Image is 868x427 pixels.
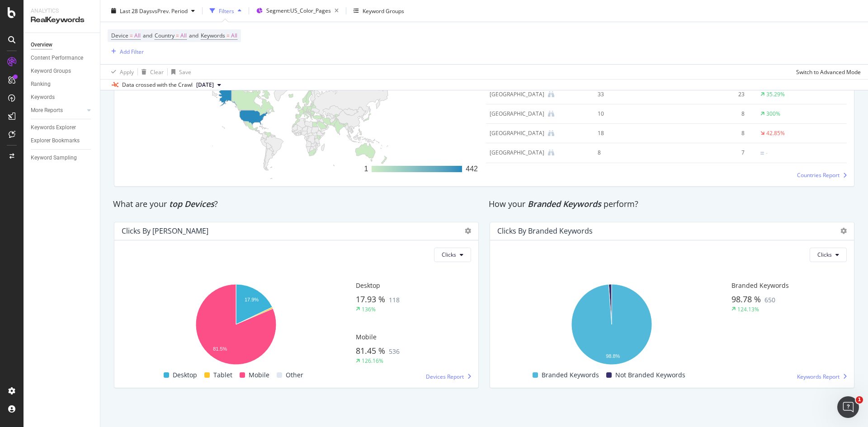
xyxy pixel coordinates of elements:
span: Countries Report [797,171,840,179]
svg: A chart. [497,279,726,369]
span: Devices Report [426,373,464,380]
span: Keywords [201,32,225,39]
a: Countries Report [797,171,847,179]
div: Keywords Explorer [31,123,76,132]
div: Keyword Groups [31,66,71,76]
a: Keyword Groups [31,66,94,76]
div: Filters [219,7,234,14]
button: Add Filter [108,46,144,57]
div: Clear [150,68,164,75]
span: Keywords Report [797,373,840,380]
span: and [189,32,198,39]
button: Switch to Advanced Mode [793,65,861,79]
button: Save [168,65,191,79]
span: = [130,32,133,39]
span: Branded Keywords [542,370,599,380]
div: Data crossed with the Crawl [122,81,193,89]
span: = [226,32,230,39]
button: Filters [206,4,245,18]
div: 126.16% [362,357,383,365]
span: 536 [389,347,400,356]
div: RealKeywords [31,15,93,25]
span: vs Prev. Period [152,7,188,14]
div: 42.85% [766,129,785,137]
a: Keywords Report [797,373,847,380]
span: Desktop [356,281,380,290]
span: Device [111,32,128,39]
div: 10 [598,110,656,118]
button: Clicks [810,248,847,262]
div: 35.29% [766,90,785,99]
div: Content Performance [31,53,83,63]
span: Country [155,32,175,39]
div: 124.13% [737,305,759,313]
div: 18 [598,129,656,137]
a: Keywords [31,93,94,102]
a: Keyword Sampling [31,153,94,163]
div: How your perform? [489,198,855,210]
a: Devices Report [426,373,471,380]
button: [DATE] [193,80,225,90]
span: Clicks [817,251,832,258]
div: Keywords [31,93,55,102]
img: Equal [760,152,764,155]
span: 650 [764,296,775,304]
a: Ranking [31,80,94,89]
div: Keyword Sampling [31,153,77,163]
span: top Devices [169,198,214,209]
text: 98.8% [606,353,620,359]
span: Tablet [213,370,232,380]
iframe: Intercom live chat [837,396,859,418]
div: Overview [31,40,52,50]
span: 1 [856,396,863,404]
a: Content Performance [31,53,94,63]
div: 33 [598,90,656,99]
div: Australia [490,149,544,157]
div: What are your ? [113,198,480,210]
div: More Reports [31,106,63,115]
span: Mobile [356,333,377,341]
span: Branded Keywords [731,281,789,290]
span: Clicks [442,251,456,258]
div: 300% [766,110,780,118]
button: Clear [138,65,164,79]
div: - [766,149,768,157]
span: 118 [389,296,400,304]
span: and [143,32,152,39]
div: Keyword Groups [363,7,404,14]
span: All [180,29,187,42]
button: Apply [108,65,134,79]
span: All [134,29,141,42]
div: Add Filter [120,47,144,55]
button: Segment:US_Color_Pages [253,4,342,18]
div: 442 [466,164,478,174]
span: 17.93 % [356,294,385,305]
button: Keyword Groups [350,4,408,18]
span: Desktop [173,370,197,380]
div: 7 [670,149,745,157]
div: 136% [362,305,376,313]
span: All [231,29,237,42]
div: Save [179,68,191,75]
svg: A chart. [122,279,350,369]
a: More Reports [31,106,85,115]
div: Analytics [31,7,93,15]
span: Segment: US_Color_Pages [266,7,331,14]
span: 81.45 % [356,345,385,356]
button: Last 28 DaysvsPrev. Period [108,4,198,18]
div: Switch to Advanced Mode [796,68,861,75]
div: Clicks By Branded Keywords [497,226,593,235]
span: 98.78 % [731,294,761,305]
a: Overview [31,40,94,50]
span: Last 28 Days [120,7,152,14]
span: Other [286,370,303,380]
text: 81.5% [213,346,227,351]
div: 8 [598,149,656,157]
span: Mobile [249,370,269,380]
div: Ranking [31,80,51,89]
span: Branded Keywords [528,198,601,209]
span: = [176,32,179,39]
a: Explorer Bookmarks [31,136,94,145]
